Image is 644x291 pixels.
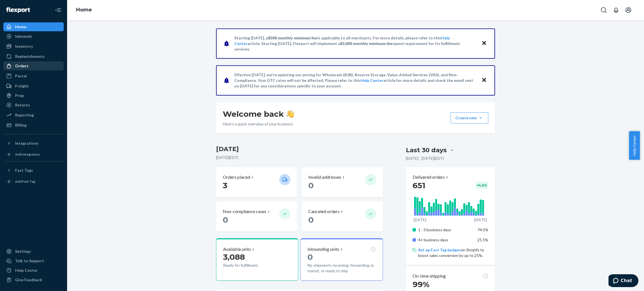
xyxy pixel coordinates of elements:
[418,237,473,243] p: 4+ business days
[3,256,64,265] button: Talk to Support
[361,78,383,83] a: Help Center
[3,22,64,31] a: Home
[308,174,341,180] p: Invalid addresses
[15,73,27,79] div: Parcel
[15,249,31,254] div: Settings
[609,274,638,288] iframe: Opens a widget where you can chat to one of our agents
[598,4,609,16] button: Open Search Box
[3,61,64,70] a: Orders
[15,24,26,30] div: Home
[223,263,275,268] p: Ready for fulfillment
[216,145,383,154] h3: [DATE]
[413,273,446,279] p: On-time shipping
[286,110,294,118] img: hand-wave emoji
[223,174,250,180] p: Orders placed
[475,182,488,189] div: + 4.5 %
[223,109,294,119] h1: Welcome back
[629,131,640,160] button: Help Center
[451,112,488,123] button: Create new
[15,277,42,283] div: Give Feedback
[15,168,33,173] div: Fast Tags
[3,266,64,275] a: Help Center
[3,71,64,80] a: Parcel
[15,112,34,118] div: Reporting
[308,215,314,225] span: 0
[3,111,64,120] a: Reporting
[6,7,30,13] img: Flexport logo
[477,237,488,242] span: 25.5%
[216,202,297,232] button: Non-compliance cases 0
[15,179,35,184] div: Add Fast Tag
[15,83,29,89] div: Freight
[15,93,24,98] div: Prep
[610,4,622,16] button: Open notifications
[15,44,33,49] div: Inventory
[223,208,266,215] p: Non-compliance cases
[340,41,392,46] span: $5,000 monthly minimum fee
[3,139,64,148] button: Integrations
[72,2,96,18] ol: breadcrumbs
[15,258,44,264] div: Talk to Support
[418,247,461,252] a: Set up Fast Tag badges
[3,52,64,61] a: Replenishments
[15,102,30,108] div: Returns
[223,121,294,127] p: Here’s a quick overview of your business
[3,247,64,256] a: Settings
[15,63,29,69] div: Orders
[413,174,449,180] button: Delivered orders
[302,202,383,232] button: Canceled orders 0
[15,34,32,39] div: Inbounds
[53,4,64,16] button: Close Navigation
[302,167,383,197] button: Invalid addresses 0
[623,4,634,16] button: Open account menu
[308,181,314,190] span: 0
[307,263,376,274] p: No shipments receiving, forwarding, in transit, or ready to ship
[418,227,473,233] p: 1 - 3 business days
[413,280,430,289] span: 99%
[3,91,64,100] a: Prep
[234,35,476,52] p: Starting [DATE], a is applicable to all merchants. For more details, please refer to this article...
[15,152,40,157] div: Add Integration
[223,246,251,252] p: Available units
[406,146,447,154] div: Last 30 days
[413,181,425,190] span: 651
[3,166,64,175] button: Fast Tags
[3,275,64,284] button: Give Feedback
[300,238,383,281] button: Inbounding units0No shipments receiving, forwarding, in transit, or ready to ship
[418,247,488,258] p: on Shopify to boost sales conversion by up to 25%.
[414,217,426,223] p: [DATE]
[223,252,245,262] span: 3,088
[223,215,228,225] span: 0
[3,32,64,41] a: Inbounds
[15,54,45,59] div: Replenishments
[3,121,64,130] a: Billing
[234,72,476,89] p: Effective [DATE], we're updating our pricing for Wholesale (B2B), Reserve Storage, Value-Added Se...
[268,35,317,40] span: $500 monthly minimum fee
[15,140,39,146] div: Integrations
[480,39,488,47] button: Close
[76,7,92,13] a: Home
[216,238,298,281] button: Available units3,088Ready for fulfillment
[477,227,488,232] span: 74.5%
[3,82,64,90] a: Freight
[3,150,64,159] a: Add Integration
[3,177,64,186] a: Add Fast Tag
[406,156,444,161] p: [DATE] - [DATE] ( EDT )
[308,208,340,215] p: Canceled orders
[3,42,64,51] a: Inventory
[216,167,297,197] button: Orders placed 3
[15,268,38,273] div: Help Center
[223,181,227,190] span: 3
[216,155,383,160] p: [DATE] ( EDT )
[474,217,487,223] p: [DATE]
[15,122,27,128] div: Billing
[3,101,64,109] a: Returns
[480,76,488,84] button: Close
[307,246,339,252] p: Inbounding units
[307,252,313,262] span: 0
